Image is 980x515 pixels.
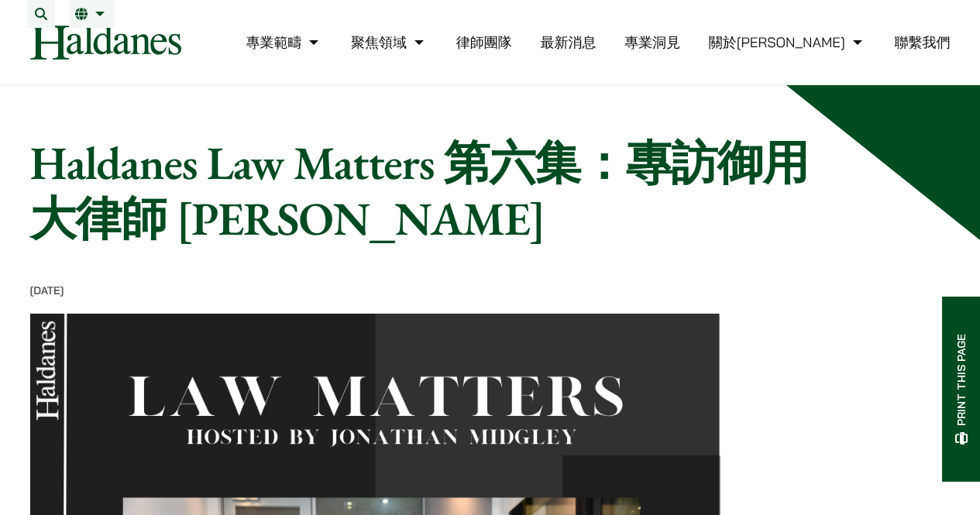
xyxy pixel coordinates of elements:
h1: Haldanes Law Matters 第六集：專訪御用大律師 [PERSON_NAME] [30,135,834,246]
a: 聯繫我們 [895,33,951,51]
a: 聚焦領域 [351,33,428,51]
img: Logo of Haldanes [30,25,181,60]
time: [DATE] [30,283,64,297]
a: 專業洞見 [624,33,680,51]
a: 關於何敦 [709,33,866,51]
a: 律師團隊 [456,33,512,51]
a: 繁 [75,8,108,20]
a: 專業範疇 [246,33,322,51]
a: 最新消息 [540,33,596,51]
